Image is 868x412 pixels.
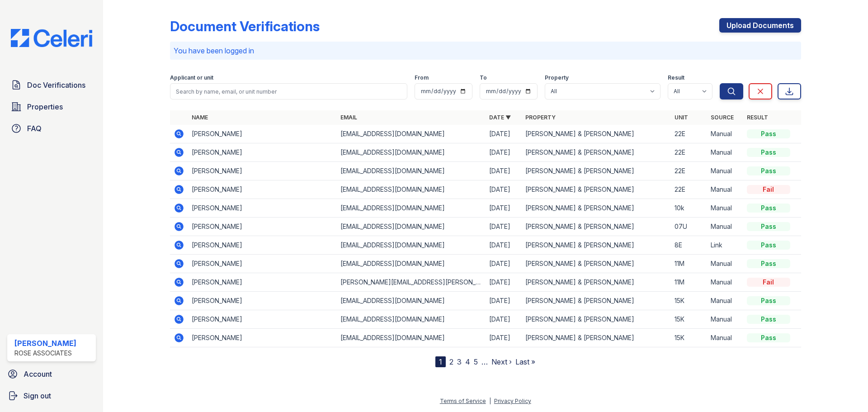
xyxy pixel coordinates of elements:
[671,273,707,292] td: 11M
[188,199,337,218] td: [PERSON_NAME]
[337,292,486,310] td: [EMAIL_ADDRESS][DOMAIN_NAME]
[671,236,707,255] td: 8E
[337,255,486,273] td: [EMAIL_ADDRESS][DOMAIN_NAME]
[4,29,99,47] img: CE_Logo_Blue-a8612792a0a2168367f1c8372b55b34899dd931a85d93a1a3d3e32e68fde9ad4.png
[14,349,76,358] div: Rose Associates
[711,114,734,121] a: Source
[486,329,522,347] td: [DATE]
[707,292,743,310] td: Manual
[671,310,707,329] td: 15K
[494,398,531,404] a: Privacy Policy
[188,180,337,199] td: [PERSON_NAME]
[340,114,357,121] a: Email
[707,218,743,236] td: Manual
[707,162,743,180] td: Manual
[747,222,790,231] div: Pass
[188,162,337,180] td: [PERSON_NAME]
[707,310,743,329] td: Manual
[747,333,790,342] div: Pass
[337,329,486,347] td: [EMAIL_ADDRESS][DOMAIN_NAME]
[24,369,52,379] span: Account
[747,114,768,121] a: Result
[747,296,790,305] div: Pass
[465,357,470,366] a: 4
[671,199,707,218] td: 10k
[188,310,337,329] td: [PERSON_NAME]
[486,125,522,143] td: [DATE]
[188,143,337,162] td: [PERSON_NAME]
[671,180,707,199] td: 22E
[474,357,478,366] a: 5
[337,125,486,143] td: [EMAIL_ADDRESS][DOMAIN_NAME]
[747,185,790,194] div: Fail
[747,129,790,138] div: Pass
[27,123,42,134] span: FAQ
[170,18,320,34] div: Document Verifications
[522,292,670,310] td: [PERSON_NAME] & [PERSON_NAME]
[486,255,522,273] td: [DATE]
[486,218,522,236] td: [DATE]
[668,74,684,81] label: Result
[707,329,743,347] td: Manual
[337,180,486,199] td: [EMAIL_ADDRESS][DOMAIN_NAME]
[486,143,522,162] td: [DATE]
[174,45,797,56] p: You have been logged in
[486,292,522,310] td: [DATE]
[480,74,487,81] label: To
[522,143,670,162] td: [PERSON_NAME] & [PERSON_NAME]
[671,125,707,143] td: 22E
[4,387,99,405] a: Sign out
[522,236,670,255] td: [PERSON_NAME] & [PERSON_NAME]
[14,338,76,349] div: [PERSON_NAME]
[671,255,707,273] td: 11M
[671,218,707,236] td: 07U
[415,74,429,81] label: From
[337,143,486,162] td: [EMAIL_ADDRESS][DOMAIN_NAME]
[522,329,670,347] td: [PERSON_NAME] & [PERSON_NAME]
[522,255,670,273] td: [PERSON_NAME] & [PERSON_NAME]
[747,241,790,250] div: Pass
[747,166,790,175] div: Pass
[522,162,670,180] td: [PERSON_NAME] & [PERSON_NAME]
[435,356,446,367] div: 1
[188,273,337,292] td: [PERSON_NAME]
[522,180,670,199] td: [PERSON_NAME] & [PERSON_NAME]
[522,218,670,236] td: [PERSON_NAME] & [PERSON_NAME]
[7,98,96,116] a: Properties
[188,329,337,347] td: [PERSON_NAME]
[457,357,462,366] a: 3
[707,273,743,292] td: Manual
[170,83,407,99] input: Search by name, email, or unit number
[337,310,486,329] td: [EMAIL_ADDRESS][DOMAIN_NAME]
[707,255,743,273] td: Manual
[671,162,707,180] td: 22E
[188,292,337,310] td: [PERSON_NAME]
[486,180,522,199] td: [DATE]
[707,180,743,199] td: Manual
[449,357,453,366] a: 2
[486,162,522,180] td: [DATE]
[489,114,511,121] a: Date ▼
[707,143,743,162] td: Manual
[747,148,790,157] div: Pass
[337,218,486,236] td: [EMAIL_ADDRESS][DOMAIN_NAME]
[7,119,96,137] a: FAQ
[486,310,522,329] td: [DATE]
[545,74,569,81] label: Property
[337,236,486,255] td: [EMAIL_ADDRESS][DOMAIN_NAME]
[27,101,63,112] span: Properties
[522,199,670,218] td: [PERSON_NAME] & [PERSON_NAME]
[671,143,707,162] td: 22E
[515,357,535,366] a: Last »
[440,398,486,404] a: Terms of Service
[337,199,486,218] td: [EMAIL_ADDRESS][DOMAIN_NAME]
[671,292,707,310] td: 15K
[188,125,337,143] td: [PERSON_NAME]
[707,199,743,218] td: Manual
[747,315,790,324] div: Pass
[489,398,491,404] div: |
[188,255,337,273] td: [PERSON_NAME]
[481,356,488,367] span: …
[707,236,743,255] td: Link
[486,199,522,218] td: [DATE]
